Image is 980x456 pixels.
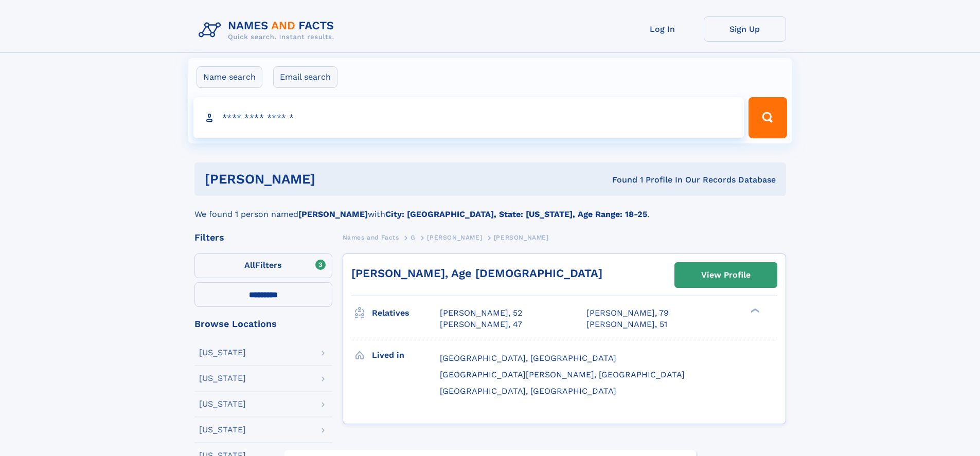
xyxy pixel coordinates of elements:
[701,263,751,287] div: View Profile
[440,370,685,379] span: [GEOGRAPHIC_DATA][PERSON_NAME], [GEOGRAPHIC_DATA]
[298,209,368,219] b: [PERSON_NAME]
[194,253,332,278] label: Filters
[464,174,776,186] div: Found 1 Profile In Our Records Database
[427,234,482,241] span: [PERSON_NAME]
[704,16,786,42] a: Sign Up
[748,307,760,314] div: ❯
[194,319,332,329] div: Browse Locations
[194,16,343,44] img: Logo Names and Facts
[199,374,246,382] div: [US_STATE]
[273,66,337,88] label: Email search
[343,231,399,244] a: Names and Facts
[199,400,246,408] div: [US_STATE]
[372,304,440,322] h3: Relatives
[244,260,255,270] span: All
[194,196,786,221] div: We found 1 person named with .
[194,233,332,242] div: Filters
[351,267,602,280] a: [PERSON_NAME], Age [DEMOGRAPHIC_DATA]
[385,209,647,219] b: City: [GEOGRAPHIC_DATA], State: [US_STATE], Age Range: 18-25
[199,349,246,357] div: [US_STATE]
[675,263,777,287] a: View Profile
[440,386,616,396] span: [GEOGRAPHIC_DATA], [GEOGRAPHIC_DATA]
[199,426,246,434] div: [US_STATE]
[411,234,416,241] span: G
[586,319,667,330] a: [PERSON_NAME], 51
[586,307,669,319] a: [PERSON_NAME], 79
[193,97,744,138] input: search input
[440,353,616,363] span: [GEOGRAPHIC_DATA], [GEOGRAPHIC_DATA]
[440,319,522,330] a: [PERSON_NAME], 47
[494,234,549,241] span: [PERSON_NAME]
[411,231,416,244] a: G
[427,231,482,244] a: [PERSON_NAME]
[372,346,440,364] h3: Lived in
[749,97,787,138] button: Search Button
[440,307,522,319] a: [PERSON_NAME], 52
[621,16,704,42] a: Log In
[205,173,464,186] h1: [PERSON_NAME]
[197,66,262,88] label: Name search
